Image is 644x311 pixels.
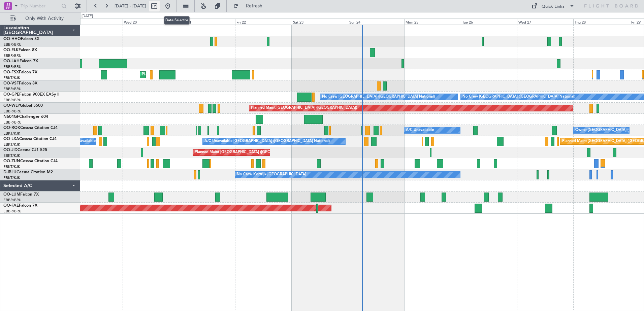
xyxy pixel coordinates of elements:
a: OO-LXACessna Citation CJ4 [3,137,57,141]
a: OO-LAHFalcon 7X [3,59,38,63]
div: Fri 22 [235,19,291,25]
button: Refresh [230,1,270,11]
span: OO-WLP [3,104,20,108]
span: OO-GPE [3,93,19,97]
div: Wed 27 [517,19,573,25]
span: OO-HHO [3,37,21,41]
span: Only With Activity [18,16,71,21]
span: OO-LUM [3,193,20,197]
div: A/C Unavailable [GEOGRAPHIC_DATA] ([GEOGRAPHIC_DATA] National) [204,136,330,146]
a: OO-FAEFalcon 7X [3,204,37,208]
a: EBBR/BRU [3,53,22,58]
span: OO-ELK [3,48,19,52]
a: EBBR/BRU [3,64,22,69]
a: EBKT/KJK [3,131,20,136]
span: OO-VSF [3,81,19,85]
a: EBBR/BRU [3,87,22,92]
div: Quick Links [542,3,565,10]
span: OO-FSX [3,70,19,74]
span: OO-ROK [3,126,20,130]
div: A/C Unavailable [406,125,434,135]
a: EBBR/BRU [3,209,22,214]
div: Planned Maint Kortrijk-[GEOGRAPHIC_DATA] [142,70,220,80]
div: Sun 24 [348,19,404,25]
span: OO-FAE [3,204,19,208]
div: No Crew [GEOGRAPHIC_DATA] ([GEOGRAPHIC_DATA] National) [462,92,575,102]
div: [DATE] [82,13,93,19]
span: D-IBLU [3,170,17,174]
span: OO-LAH [3,59,20,63]
a: N604GFChallenger 604 [3,115,48,119]
div: Date Selector [164,16,190,25]
div: Planned Maint [GEOGRAPHIC_DATA] ([GEOGRAPHIC_DATA]) [251,103,357,113]
a: OO-WLPGlobal 5500 [3,104,43,108]
span: Refresh [240,4,268,8]
a: EBKT/KJK [3,153,20,158]
a: EBKT/KJK [3,164,20,169]
div: Thu 21 [179,19,235,25]
a: EBKT/KJK [3,175,20,180]
button: Quick Links [528,1,578,11]
div: Thu 28 [573,19,630,25]
a: OO-JIDCessna CJ1 525 [3,148,47,152]
a: EBBR/BRU [3,198,22,203]
a: EBKT/KJK [3,75,20,80]
a: OO-ROKCessna Citation CJ4 [3,126,58,130]
a: OO-HHOFalcon 8X [3,37,39,41]
div: Tue 19 [66,19,122,25]
a: OO-FSXFalcon 7X [3,70,37,74]
a: OO-GPEFalcon 900EX EASy II [3,93,59,97]
div: Sat 23 [292,19,348,25]
a: OO-LUMFalcon 7X [3,193,39,197]
a: EBBR/BRU [3,98,22,103]
div: Planned Maint [GEOGRAPHIC_DATA] ([GEOGRAPHIC_DATA]) [195,147,301,158]
span: N604GF [3,115,19,119]
span: OO-ZUN [3,159,20,163]
div: No Crew Kortrijk-[GEOGRAPHIC_DATA] [237,170,306,180]
a: EBBR/BRU [3,109,22,114]
span: [DATE] - [DATE] [115,3,146,9]
a: OO-VSFFalcon 8X [3,81,37,85]
a: D-IBLUCessna Citation M2 [3,170,53,174]
span: OO-LXA [3,137,19,141]
button: Only With Activity [7,13,73,24]
a: EBKT/KJK [3,142,20,147]
a: OO-ELKFalcon 8X [3,48,37,52]
div: Mon 25 [404,19,460,25]
div: No Crew [GEOGRAPHIC_DATA] ([GEOGRAPHIC_DATA] National) [322,92,435,102]
input: Trip Number [21,1,59,11]
a: OO-ZUNCessna Citation CJ4 [3,159,58,163]
span: OO-JID [3,148,18,152]
div: Tue 26 [461,19,517,25]
div: Wed 20 [123,19,179,25]
a: EBBR/BRU [3,42,22,47]
a: EBBR/BRU [3,120,22,125]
